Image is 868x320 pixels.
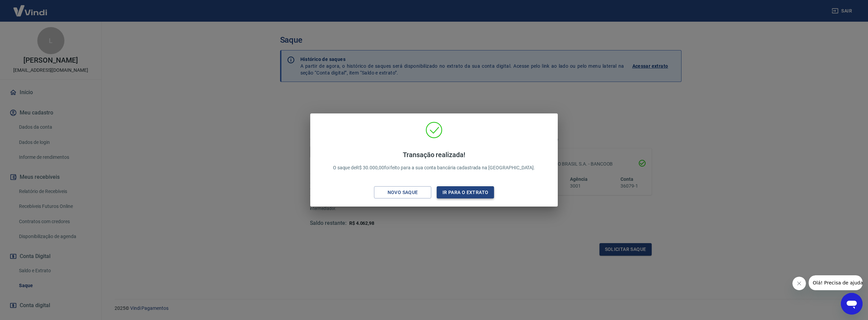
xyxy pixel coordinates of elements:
iframe: Botão para abrir a janela de mensagens [841,293,863,315]
button: Ir para o extrato [437,186,494,199]
span: Olá! Precisa de ajuda? [4,5,57,10]
p: O saque de R$ 30.000,00 foi feito para a sua conta bancária cadastrada na [GEOGRAPHIC_DATA]. [333,151,535,171]
iframe: Mensagem da empresa [809,275,863,290]
h4: Transação realizada! [333,151,535,159]
iframe: Fechar mensagem [792,277,806,290]
div: Novo saque [379,188,426,197]
button: Novo saque [374,186,431,199]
